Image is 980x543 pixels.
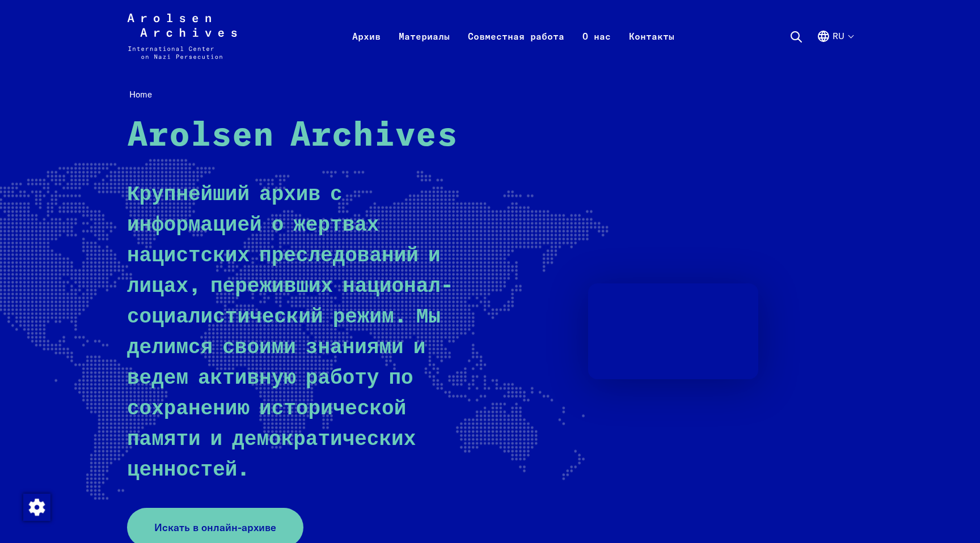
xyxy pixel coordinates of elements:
button: Русский, выбор языка [817,29,853,70]
nav: Основной [343,14,683,59]
a: Архив [343,27,390,73]
a: Совместная работа [459,27,573,73]
p: Крупнейший архив с информацией о жертвах нацистских преследований и лицах, переживших национал-со... [127,179,470,485]
a: Контакты [620,27,683,73]
a: О нас [573,27,620,73]
div: Внести поправки в соглашение [23,493,50,520]
strong: Arolsen Archives [127,119,458,153]
img: Внести поправки в соглашение [23,494,50,521]
a: Материалы [390,27,459,73]
span: Искать в онлайн-архиве [154,520,276,535]
span: Home [129,89,152,100]
nav: Breadcrumb [127,86,853,104]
